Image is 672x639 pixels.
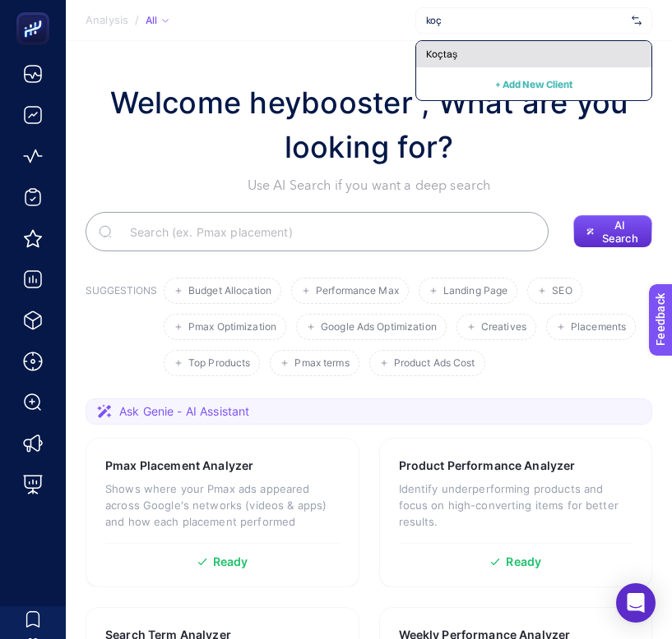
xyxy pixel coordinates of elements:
[571,321,626,333] span: Placements
[552,285,572,297] span: SEO
[616,583,656,623] div: Open Intercom Messenger
[294,357,349,370] span: Pmax terms
[316,285,399,297] span: Performance Max
[573,215,652,248] button: AI Search
[105,480,340,530] p: Shows where your Pmax ads appeared across Google's networks (videos & apps) and how each placemen...
[506,556,541,568] span: Ready
[399,480,633,530] p: Identify underperforming products and focus on high-converting items for better results.
[135,13,139,26] span: /
[321,321,437,333] span: Google Ads Optimization
[86,80,652,169] h1: Welcome heybooster , What are you looking for?
[86,14,128,27] span: Analysis
[399,457,576,474] h3: Product Performance Analyzer
[86,284,157,376] h3: SUGGESTIONS
[146,14,169,27] div: All
[443,285,507,297] span: Landing Page
[601,218,640,245] span: AI Search
[379,438,653,587] a: Product Performance AnalyzerIdentify underperforming products and focus on high-converting items ...
[188,357,250,370] span: Top Products
[632,12,642,29] img: svg%3e
[495,74,572,94] button: + Add New Client
[86,438,359,587] a: Pmax Placement AnalyzerShows where your Pmax ads appeared across Google's networks (videos & apps...
[188,285,271,297] span: Budget Allocation
[426,48,457,61] span: Koçtaş
[426,14,625,27] input: My Account
[105,457,253,474] h3: Pmax Placement Analyzer
[213,556,248,568] span: Ready
[117,209,535,255] input: Search
[394,357,475,370] span: Product Ads Cost
[10,5,63,18] span: Feedback
[119,403,249,420] span: Ask Genie - AI Assistant
[495,78,572,90] span: + Add New Client
[481,321,526,333] span: Creatives
[188,321,276,333] span: Pmax Optimization
[86,176,652,195] p: Use AI Search if you want a deep search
